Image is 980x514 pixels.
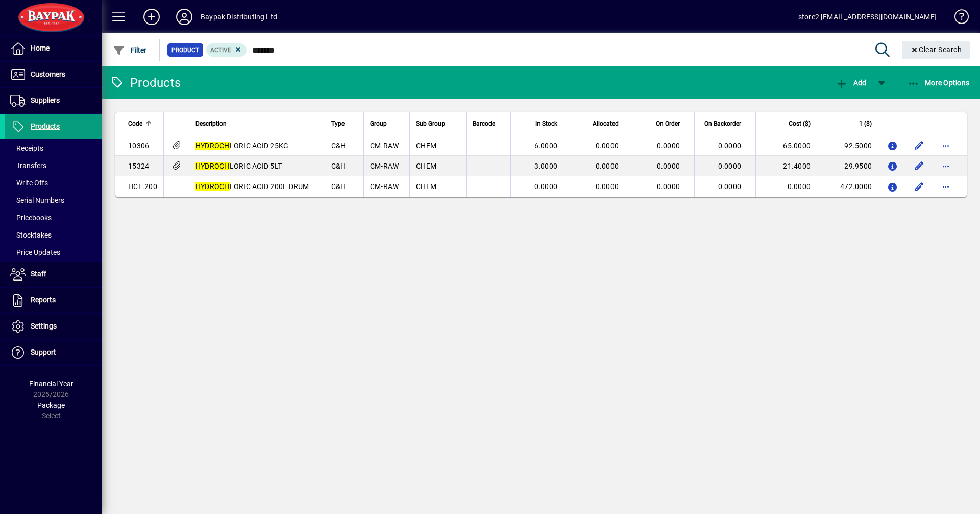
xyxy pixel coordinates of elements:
a: Transfers [5,157,102,174]
div: Group [370,118,403,129]
span: 10306 [128,142,149,150]
span: CHEM [416,182,436,191]
button: Filter [110,41,150,59]
span: 0.0000 [596,142,619,150]
button: Edit [911,158,927,174]
span: Staff [31,270,46,278]
td: 21.4000 [755,156,817,176]
span: Write Offs [10,179,48,187]
span: CHEM [416,162,436,170]
div: On Order [640,118,689,129]
span: Barcode [473,118,495,129]
td: 65.0000 [755,135,817,156]
div: Baypak Distributing Ltd [201,9,277,25]
span: Sub Group [416,118,445,129]
button: More Options [905,74,972,92]
a: Support [5,340,102,365]
td: 92.5000 [817,135,878,156]
button: More options [938,158,954,174]
a: Pricebooks [5,209,102,226]
span: CHEM [416,142,436,150]
span: Add [836,79,866,87]
span: 0.0000 [657,182,680,191]
a: Reports [5,288,102,313]
span: 3.0000 [534,162,558,170]
button: Clear [902,41,970,59]
span: 0.0000 [718,182,742,191]
span: C&H [331,182,346,191]
span: Cost ($) [789,118,811,129]
span: Allocated [593,118,619,129]
span: HCL.200 [128,182,157,191]
span: Pricebooks [10,214,52,222]
div: Sub Group [416,118,460,129]
div: Description [195,118,318,129]
span: 0.0000 [718,162,742,170]
span: Clear Search [910,45,962,54]
a: Settings [5,314,102,339]
div: Products [110,75,181,91]
a: Staff [5,262,102,287]
div: Barcode [473,118,504,129]
span: 6.0000 [534,142,558,150]
span: 0.0000 [596,182,619,191]
span: Customers [31,70,65,78]
a: Stocktakes [5,226,102,244]
span: Product [171,45,199,55]
span: Package [37,401,65,409]
mat-chip: Activation Status: Active [206,43,247,57]
button: Edit [911,137,927,154]
em: HYDROCH [195,162,230,170]
span: Transfers [10,161,46,170]
span: Group [370,118,387,129]
span: CM-RAW [370,182,399,191]
div: store2 [EMAIL_ADDRESS][DOMAIN_NAME] [798,9,937,25]
button: More options [938,178,954,195]
span: Filter [113,46,147,54]
span: Suppliers [31,96,60,104]
span: Support [31,348,56,356]
td: 472.0000 [817,176,878,197]
button: Add [833,74,869,92]
a: Knowledge Base [947,2,967,35]
span: 0.0000 [657,142,680,150]
span: On Order [656,118,680,129]
span: 15324 [128,162,149,170]
span: Home [31,44,50,52]
span: C&H [331,142,346,150]
td: 29.9500 [817,156,878,176]
span: LORIC ACID 5LT [195,162,282,170]
div: Code [128,118,157,129]
a: Customers [5,62,102,87]
span: Type [331,118,345,129]
span: In Stock [535,118,557,129]
span: Serial Numbers [10,196,64,204]
button: Edit [911,178,927,195]
span: CM-RAW [370,162,399,170]
span: LORIC ACID 200L DRUM [195,182,309,191]
div: Type [331,118,357,129]
a: Home [5,36,102,61]
em: HYDROCH [195,142,230,150]
span: More Options [908,79,970,87]
div: In Stock [517,118,567,129]
span: Settings [31,322,57,330]
a: Suppliers [5,88,102,113]
button: More options [938,137,954,154]
div: Allocated [578,118,628,129]
em: HYDROCH [195,182,230,191]
span: C&H [331,162,346,170]
span: Stocktakes [10,231,52,239]
a: Serial Numbers [5,192,102,209]
span: Financial Year [29,380,73,388]
a: Price Updates [5,244,102,261]
span: Products [31,122,60,130]
span: Reports [31,296,56,304]
span: 0.0000 [657,162,680,170]
span: 0.0000 [534,182,558,191]
span: Description [195,118,227,129]
a: Write Offs [5,174,102,192]
span: 0.0000 [596,162,619,170]
span: Active [210,46,231,54]
span: Price Updates [10,248,60,256]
